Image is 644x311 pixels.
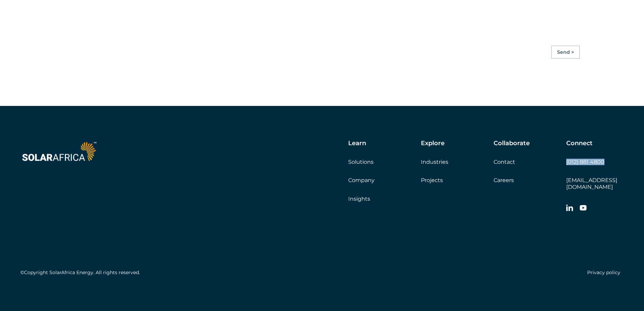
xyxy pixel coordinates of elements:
[421,177,443,183] a: Projects
[551,46,580,59] input: Send >
[348,196,370,202] a: Insights
[566,177,617,190] a: [EMAIL_ADDRESS][DOMAIN_NAME]
[348,140,366,147] h5: Learn
[566,140,593,147] h5: Connect
[421,159,448,165] a: Industries
[348,159,374,165] a: Solutions
[587,269,620,275] a: Privacy policy
[494,177,514,183] a: Careers
[287,8,389,34] iframe: reCAPTCHA
[421,140,445,147] h5: Explore
[494,159,515,165] a: Contact
[566,159,604,165] a: (012) 881 4800
[348,177,375,183] a: Company
[494,140,530,147] h5: Collaborate
[20,270,140,275] h5: ©Copyright SolarAfrica Energy. All rights reserved.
